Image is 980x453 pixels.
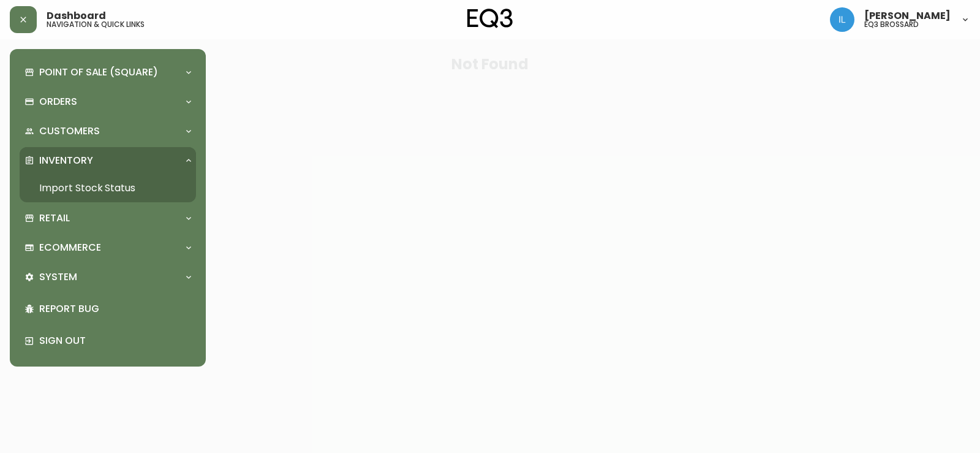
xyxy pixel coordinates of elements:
[39,124,100,138] p: Customers
[39,66,158,79] p: Point of Sale (Square)
[20,325,196,357] div: Sign Out
[20,147,196,174] div: Inventory
[39,241,101,254] p: Ecommerce
[20,174,196,202] a: Import Stock Status
[20,234,196,261] div: Ecommerce
[39,211,70,225] p: Retail
[20,264,196,291] div: System
[20,205,196,232] div: Retail
[39,270,77,284] p: System
[20,59,196,86] div: Point of Sale (Square)
[47,21,145,28] h5: navigation & quick links
[47,11,106,21] span: Dashboard
[467,9,513,28] img: logo
[864,21,919,28] h5: eq3 brossard
[39,154,93,167] p: Inventory
[830,7,854,32] img: 998f055460c6ec1d1452ac0265469103
[20,88,196,115] div: Orders
[39,334,191,348] p: Sign Out
[20,293,196,325] div: Report Bug
[20,118,196,145] div: Customers
[39,302,191,316] p: Report Bug
[864,11,951,21] span: [PERSON_NAME]
[39,95,77,108] p: Orders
